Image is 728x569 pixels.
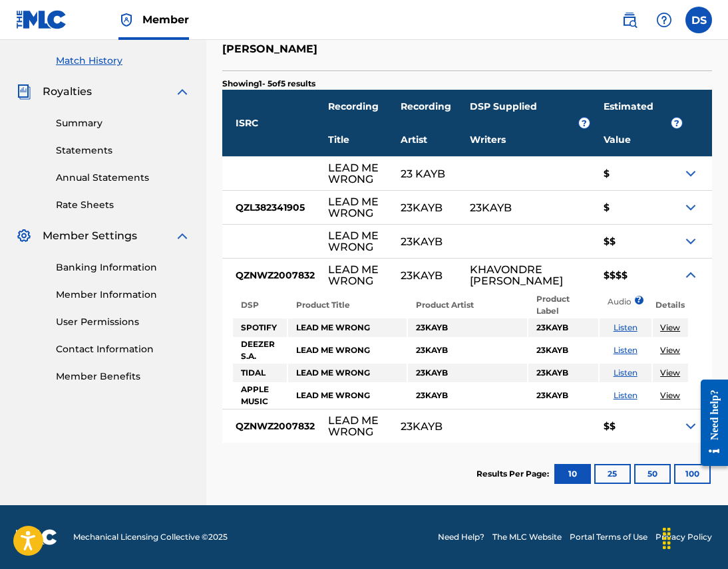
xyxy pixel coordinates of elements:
div: $$ [590,225,683,258]
div: 23KAYB [401,202,443,213]
a: View [660,322,680,332]
span: ? [671,118,682,128]
p: Showing 1 - 5 of 5 results [222,78,315,90]
img: Member Settings [16,228,32,244]
a: View [660,390,680,400]
a: Need Help? [438,531,484,543]
span: Royalties [43,84,92,100]
a: Portal Terms of Use [570,531,647,543]
span: ? [579,118,590,128]
div: $ [590,157,683,190]
div: 23KAYB [401,236,443,247]
span: Mechanical Licensing Collective © 2025 [73,531,228,543]
div: $$ [590,409,683,443]
td: 23KAYB [408,338,526,362]
img: Top Rightsholder [118,12,134,28]
div: User Menu [685,7,712,33]
a: Member Benefits [56,370,190,384]
a: Listen [614,368,637,378]
div: Help [651,7,677,33]
td: 23KAYB [408,364,526,382]
td: TIDAL [233,364,287,382]
div: 23KAYB [401,421,443,432]
div: LEAD ME WRONG [328,196,387,219]
a: Rate Sheets [56,198,190,212]
a: Contact Information [56,342,190,356]
a: View [660,368,680,378]
div: LEAD ME WRONG [328,230,387,253]
th: Product Label [528,293,598,317]
a: User Permissions [56,315,190,329]
button: 10 [554,464,591,484]
td: LEAD ME WRONG [288,318,407,337]
a: Privacy Policy [655,531,712,543]
div: ISRC [222,90,328,156]
div: LEAD ME WRONG [328,415,387,437]
button: 100 [674,464,711,484]
img: expand [174,84,190,100]
td: 23KAYB [408,384,526,407]
td: LEAD ME WRONG [288,364,407,382]
td: 23KAYB [408,318,526,337]
a: Summary [56,116,190,130]
div: Recording Artist [401,90,470,156]
td: SPOTIFY [233,318,287,337]
a: Listen [614,390,637,400]
div: $$$$ [590,259,683,292]
div: Drag [656,518,677,558]
a: Banking Information [56,261,190,275]
td: 23KAYB [528,318,598,337]
button: 25 [594,464,631,484]
iframe: Chat Widget [661,505,728,569]
img: MLC Logo [16,10,67,29]
img: Expand Icon [683,199,699,215]
div: $ [590,191,683,224]
th: Details [653,293,688,317]
a: Annual Statements [56,171,190,185]
div: QZNWZ2007832 [222,409,328,443]
div: QZL382341905 [222,191,328,224]
a: Listen [614,322,637,332]
div: QZNWZ2007832 [222,259,328,292]
a: Listen [614,345,637,355]
th: DSP [233,293,287,317]
img: Royalties [16,84,32,100]
td: DEEZER S.A. [233,338,287,362]
th: Product Title [288,293,407,317]
div: Estimated Value [590,90,683,156]
th: Product Artist [408,293,526,317]
td: LEAD ME WRONG [288,338,407,362]
div: 23 KAYB [401,168,445,179]
td: 23KAYB [528,384,598,407]
td: 23KAYB [528,364,598,382]
p: Audio [600,296,616,308]
a: Match History [56,54,190,68]
img: Expand Icon [683,267,699,283]
img: Expand Icon [683,418,699,434]
div: LEAD ME WRONG [328,264,387,286]
p: Results Per Page: [476,468,552,480]
img: Expand Icon [683,233,699,249]
div: 23KAYB [470,202,512,213]
a: Member Information [56,288,190,302]
a: Public Search [616,7,643,33]
img: Expand Icon [683,166,699,181]
div: Recording Title [328,90,401,156]
a: View [660,345,680,355]
div: KHAVONDRE [PERSON_NAME] [470,264,577,286]
img: search [622,12,637,28]
span: Member [142,12,189,27]
img: help [656,12,672,28]
img: logo [16,529,57,545]
button: 50 [634,464,671,484]
td: 23KAYB [528,338,598,362]
iframe: Resource Center [691,369,728,476]
div: LEAD ME WRONG [328,162,387,185]
td: LEAD ME WRONG [288,384,407,407]
div: 23KAYB [401,270,443,281]
div: DSP Supplied Writers [470,90,590,156]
